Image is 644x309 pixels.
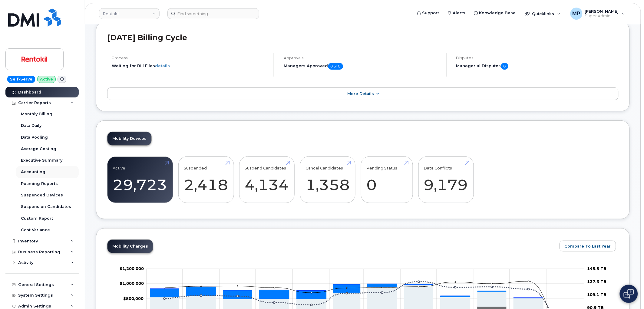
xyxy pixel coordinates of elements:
[565,243,611,249] span: Compare To Last Year
[112,63,269,69] li: Waiting for Bill Files
[305,160,350,200] a: Cancel Candidates 1,358
[123,296,144,301] g: $0
[120,266,144,271] tspan: $1,200,000
[184,160,228,200] a: Suspended 2,418
[113,160,167,200] a: Active 29,723
[560,241,616,251] button: Compare To Last Year
[456,56,619,60] h4: Disputes
[366,160,407,200] a: Pending Status 0
[120,266,144,271] g: $0
[470,7,520,19] a: Knowledge Base
[624,289,634,299] img: Open chat
[566,8,629,20] div: Michael Partack
[587,266,607,271] tspan: 145.5 TB
[587,279,607,284] tspan: 127.3 TB
[413,7,444,19] a: Support
[348,91,374,96] span: More Details
[585,14,619,18] span: Super Admin
[422,10,439,16] span: Support
[112,56,269,60] h4: Process
[167,8,259,19] input: Find something...
[107,132,151,145] a: Mobility Devices
[120,281,144,286] tspan: $1,000,000
[107,33,619,42] h2: [DATE] Billing Cycle
[456,63,619,70] h5: Managerial Disputes
[99,8,160,19] a: Rentokil
[587,292,607,297] tspan: 109.1 TB
[573,10,580,17] span: MP
[453,10,466,16] span: Alerts
[328,63,343,70] span: 0 of 0
[521,8,565,20] div: Quicklinks
[284,63,441,70] h5: Managers Approved
[245,160,289,200] a: Suspend Candidates 4,134
[424,160,468,200] a: Data Conflicts 9,179
[155,63,170,68] a: details
[107,240,153,253] a: Mobility Charges
[120,281,144,286] g: $0
[585,9,619,14] span: [PERSON_NAME]
[284,56,441,60] h4: Approvals
[479,10,516,16] span: Knowledge Base
[532,11,554,16] span: Quicklinks
[444,7,470,19] a: Alerts
[501,63,508,70] span: 0
[123,296,144,301] tspan: $800,000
